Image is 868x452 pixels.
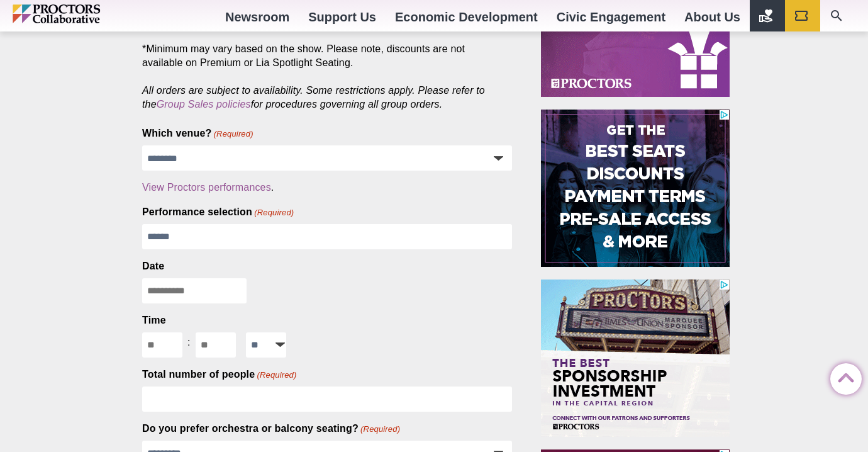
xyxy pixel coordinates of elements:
legend: Time [142,314,166,327]
label: Which venue? [142,127,253,140]
span: (Required) [253,207,294,218]
label: Date [142,259,164,273]
label: Performance selection [142,205,294,219]
em: All orders are subject to availability. Some restrictions apply. Please refer to the for procedur... [142,85,485,110]
iframe: Advertisement [541,110,730,267]
a: Group Sales policies [157,99,251,110]
div: . [142,181,512,195]
a: View Proctors performances [142,182,271,193]
iframe: Advertisement [541,280,730,437]
span: (Required) [359,424,400,435]
p: *Minimum may vary based on the show. Please note, discounts are not available on Premium or Lia S... [142,42,512,111]
label: Total number of people [142,368,297,381]
label: Do you prefer orchestra or balcony seating? [142,422,400,436]
span: (Required) [256,370,297,381]
div: : [182,332,196,353]
img: Proctors logo [13,4,154,23]
span: (Required) [213,128,253,140]
a: Back to Top [830,364,855,389]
